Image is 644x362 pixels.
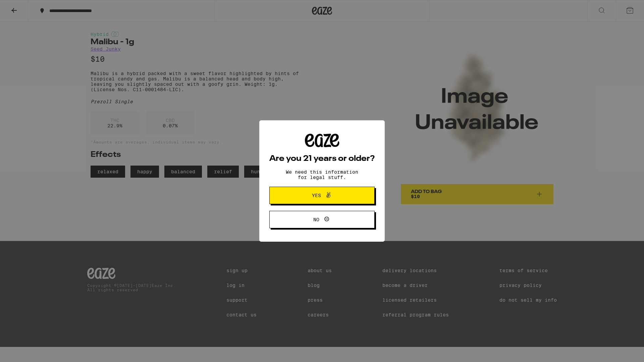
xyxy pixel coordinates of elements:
[313,217,319,222] span: No
[269,187,375,204] button: Yes
[280,169,364,180] p: We need this information for legal stuff.
[312,193,321,198] span: Yes
[269,211,375,228] button: No
[269,155,375,163] h2: Are you 21 years or older?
